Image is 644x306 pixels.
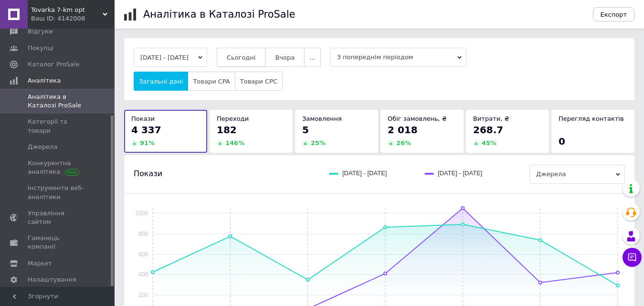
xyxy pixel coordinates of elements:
[28,27,53,36] span: Відгуки
[309,54,315,61] span: ...
[138,271,148,278] text: 400
[302,115,342,122] span: Замовлення
[28,275,76,284] span: Налаштування
[601,11,627,18] span: Експорт
[227,54,256,61] span: Сьогодні
[388,124,418,136] span: 2 018
[311,139,326,147] span: 25 %
[593,7,635,21] button: Експорт
[302,124,309,136] span: 5
[28,76,61,85] span: Аналітика
[31,14,115,23] div: Ваш ID: 4142008
[28,259,52,268] span: Маркет
[529,165,625,184] span: Джерела
[304,48,320,67] button: ...
[28,60,79,69] span: Каталог ProSale
[131,124,161,136] span: 4 337
[265,48,305,67] button: Вчора
[140,139,155,147] span: 91 %
[559,136,565,147] span: 0
[28,44,53,53] span: Покупці
[28,117,88,135] span: Категорії та товари
[396,139,411,147] span: 26 %
[134,169,162,179] span: Покази
[388,115,447,122] span: Обіг замовлень, ₴
[623,248,642,267] button: Чат з покупцем
[134,48,207,67] button: [DATE] - [DATE]
[28,93,88,110] span: Аналітика в Каталозі ProSale
[225,139,244,147] span: 146 %
[143,9,295,20] h1: Аналітика в Каталозі ProSale
[188,72,235,91] button: Товари CPA
[275,54,295,61] span: Вчора
[28,184,88,201] span: Інструменти веб-аналітики
[138,231,148,237] text: 800
[131,115,155,122] span: Покази
[473,124,503,136] span: 268.7
[482,139,496,147] span: 45 %
[235,72,283,91] button: Товари CPC
[28,209,88,226] span: Управління сайтом
[31,6,103,14] span: Tovarka 7-km opt
[28,143,57,151] span: Джерела
[217,48,266,67] button: Сьогодні
[135,210,148,217] text: 1000
[193,78,230,85] span: Товари CPA
[240,78,277,85] span: Товари CPC
[28,159,88,176] span: Конкурентна аналітика
[473,115,509,122] span: Витрати, ₴
[28,234,88,251] span: Гаманець компанії
[138,292,148,298] text: 200
[330,48,466,67] span: З попереднім періодом
[217,124,237,136] span: 182
[559,115,624,122] span: Перегляд контактів
[138,251,148,258] text: 600
[139,78,183,85] span: Загальні дані
[134,72,188,91] button: Загальні дані
[217,115,249,122] span: Переходи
